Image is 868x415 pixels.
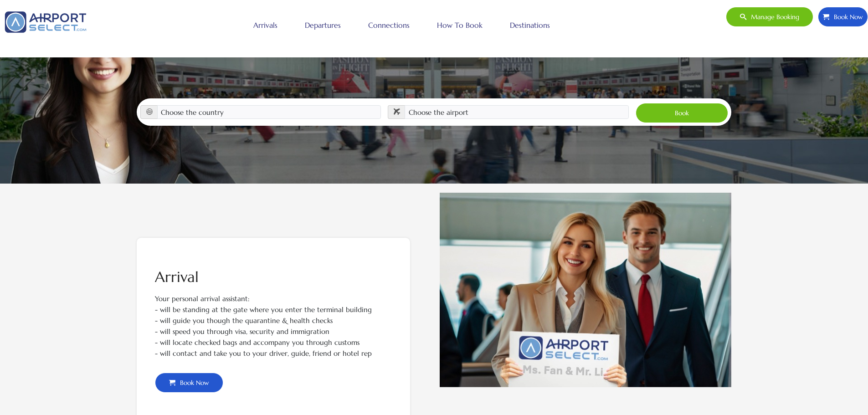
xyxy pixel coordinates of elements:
p: Your personal arrival assistant: - will be standing at the gate where you enter the terminal buil... [155,293,392,326]
span: Book Now [829,7,863,26]
a: Departures [303,14,343,36]
button: Book [636,103,728,123]
a: Destinations [508,14,552,36]
span: Book Now [175,373,209,392]
p: - will speed you through visa, security and immigration - will locate checked bags and accompany ... [155,326,392,359]
a: Book Now [155,373,223,393]
a: Book Now [818,7,868,27]
a: Arrivals [251,14,280,36]
span: Manage booking [746,7,799,26]
a: How to book [435,14,485,36]
h2: Arrival [155,270,392,284]
a: Manage booking [726,7,813,27]
a: Connections [366,14,412,36]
